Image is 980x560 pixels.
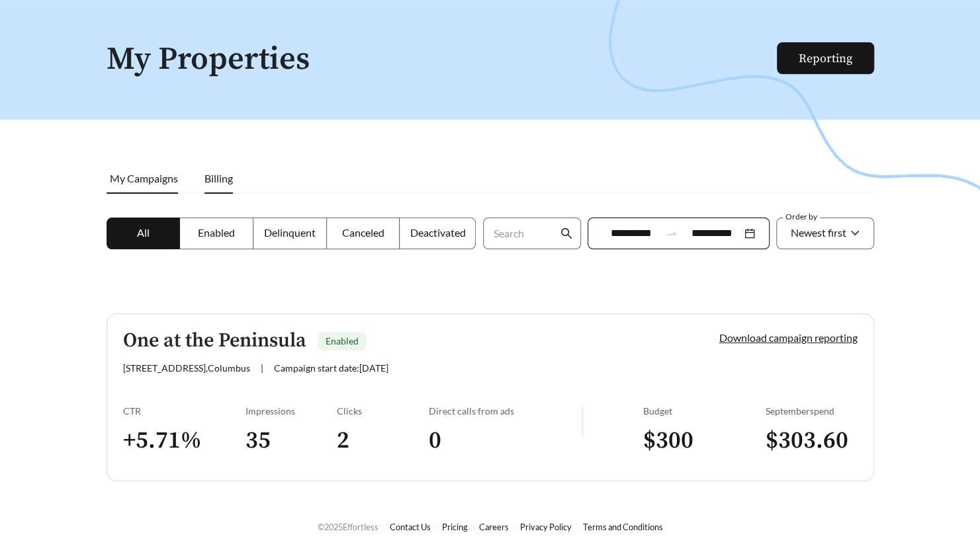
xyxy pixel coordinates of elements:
[766,426,858,456] h3: $ 303.60
[643,405,766,417] div: Budget
[123,405,245,417] div: CTR
[245,426,337,456] h3: 35
[799,51,852,66] a: Reporting
[719,331,858,344] a: Download campaign reporting
[123,362,250,374] span: [STREET_ADDRESS] , Columbus
[245,405,337,417] div: Impressions
[666,227,678,239] span: to
[107,313,874,481] a: One at the PeninsulaEnabled[STREET_ADDRESS],Columbus|Campaign start date:[DATE]Download campaign ...
[107,42,778,77] h1: My Properties
[766,405,858,417] div: September spend
[429,426,582,456] h3: 0
[326,335,359,346] span: Enabled
[137,226,150,239] span: All
[123,426,245,456] h3: + 5.71 %
[342,226,384,239] span: Canceled
[560,227,572,239] span: search
[410,226,465,239] span: Deactivated
[429,405,582,417] div: Direct calls from ads
[274,362,388,374] span: Campaign start date: [DATE]
[582,405,583,437] img: line
[777,42,874,74] button: Reporting
[264,226,316,239] span: Delinquent
[261,362,263,374] span: |
[337,426,429,456] h3: 2
[198,226,235,239] span: Enabled
[791,226,846,239] span: Newest first
[204,172,233,184] span: Billing
[110,172,178,184] span: My Campaigns
[123,330,306,352] h5: One at the Peninsula
[337,405,429,417] div: Clicks
[666,227,678,239] span: swap-right
[643,426,766,456] h3: $ 300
